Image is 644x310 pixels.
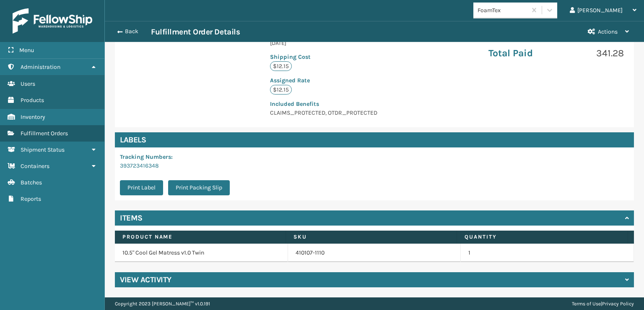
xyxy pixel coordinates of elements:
button: Actions [580,21,636,42]
span: Tracking Numbers : [120,153,173,160]
p: Total Paid [488,47,551,60]
h4: View Activity [120,275,171,285]
div: FoamTex [478,6,527,15]
span: Shipment Status [21,146,65,153]
p: Included Benefits [270,100,377,108]
p: [DATE] [270,39,377,47]
span: Products [21,97,44,104]
span: Users [21,80,35,87]
a: 393723416348 [120,162,159,169]
button: Print Packing Slip [168,180,230,195]
span: Actions [598,28,618,35]
label: Product Name [122,233,278,241]
a: Privacy Policy [602,301,634,307]
h3: Fulfillment Order Details [151,27,240,37]
a: Terms of Use [572,301,601,307]
button: Print Label [120,180,163,195]
p: Copyright 2023 [PERSON_NAME]™ v 1.0.191 [115,297,210,310]
a: 410107-1110 [296,249,325,257]
label: SKU [293,233,449,241]
span: Fulfillment Orders [21,130,68,137]
td: 1 [461,244,634,262]
p: 341.28 [561,47,624,60]
span: Inventory [21,113,45,121]
td: 10.5" Cool Gel Matress v1.0 Twin [115,244,288,262]
span: Menu [19,47,34,54]
h4: Labels [115,132,634,147]
p: $12.15 [270,85,292,95]
h4: Items [120,213,143,223]
label: Quantity [465,233,620,241]
span: Administration [21,63,60,71]
span: Containers [21,163,49,170]
p: Shipping Cost [270,53,377,61]
span: CLAIMS_PROTECTED, OTDR_PROTECTED [270,100,377,116]
div: | [572,297,634,310]
p: Assigned Rate [270,76,377,85]
button: Back [112,28,151,35]
img: logo [13,8,92,34]
p: $12.15 [270,61,292,71]
span: Reports [21,195,41,202]
span: Batches [21,179,42,186]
